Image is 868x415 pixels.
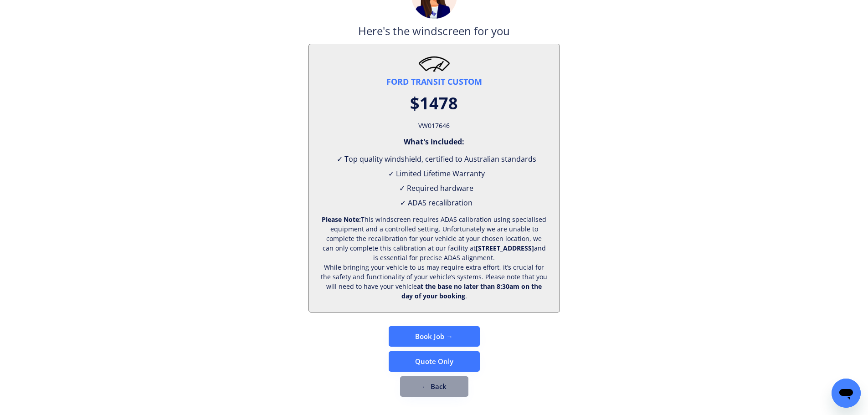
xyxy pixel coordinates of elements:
img: windscreen2.png [418,56,450,72]
iframe: Button to launch messaging window [832,379,861,408]
button: ← Back [400,376,468,397]
div: This windscreen requires ADAS calibration using specialised equipment and a controlled setting. U... [320,215,548,301]
div: VW017646 [418,119,450,132]
div: $1478 [410,92,458,115]
div: What's included: [404,137,464,147]
button: Quote Only [389,351,480,372]
div: Here's the windscreen for you [358,23,510,44]
strong: Please Note: [322,215,361,224]
div: FORD TRANSIT CUSTOM [386,76,482,87]
button: Book Job → [389,326,480,347]
strong: at the base no later than 8:30am on the day of your booking [401,282,544,300]
div: ✓ Top quality windshield, certified to Australian standards ✓ Limited Lifetime Warranty ✓ Require... [320,152,548,210]
strong: [STREET_ADDRESS] [476,244,534,252]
